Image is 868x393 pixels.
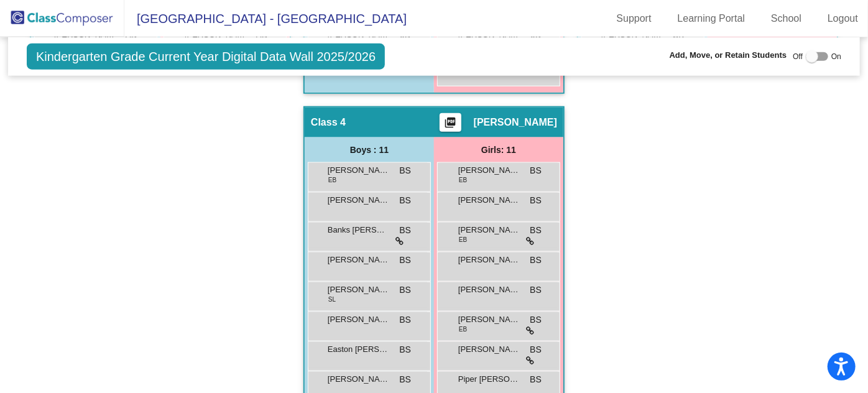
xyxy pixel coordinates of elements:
span: [PERSON_NAME] Varun [328,194,390,206]
div: Girls: 11 [434,137,563,162]
span: On [831,51,841,62]
span: [GEOGRAPHIC_DATA] - [GEOGRAPHIC_DATA] [124,9,407,29]
span: [PERSON_NAME] [474,116,557,129]
span: BS [399,194,411,207]
span: SL [328,295,336,304]
a: Support [607,9,662,29]
span: BS [530,343,542,356]
span: [PERSON_NAME] [328,164,390,177]
span: Off [793,51,803,62]
span: BS [530,284,542,297]
span: [PERSON_NAME] [328,313,390,326]
div: Boys : 11 [305,137,434,162]
span: Kindergarten Grade Current Year Digital Data Wall 2025/2026 [27,44,385,70]
span: BS [399,224,411,237]
span: [PERSON_NAME] [458,164,520,177]
a: Learning Portal [668,9,755,29]
span: EB [459,235,467,244]
span: EB [459,325,467,334]
span: BS [399,343,411,356]
span: [PERSON_NAME] [458,194,520,206]
span: [PERSON_NAME] [458,284,520,296]
span: Easton [PERSON_NAME] [328,343,390,356]
span: Piper [PERSON_NAME] [458,373,520,386]
span: [PERSON_NAME] [328,373,390,386]
span: BS [530,254,542,267]
span: BS [399,373,411,386]
span: BS [530,224,542,237]
span: EB [328,175,336,185]
a: Logout [818,9,868,29]
span: BS [530,164,542,177]
span: BS [530,313,542,326]
span: BS [530,194,542,207]
span: BS [399,313,411,326]
button: Print Students Details [440,113,461,132]
span: [PERSON_NAME] Woodnuff [458,254,520,266]
span: BS [399,284,411,297]
span: Banks [PERSON_NAME] [328,224,390,236]
span: [PERSON_NAME] [458,224,520,236]
span: BS [530,373,542,386]
a: School [761,9,811,29]
mat-icon: picture_as_pdf [443,116,458,134]
span: [PERSON_NAME] [458,313,520,326]
span: [PERSON_NAME] [458,343,520,356]
span: [PERSON_NAME] [328,284,390,296]
span: Class 4 [311,116,346,129]
span: BS [399,254,411,267]
span: Add, Move, or Retain Students [670,49,787,62]
span: BS [399,164,411,177]
span: EB [459,175,467,185]
span: [PERSON_NAME] [328,254,390,266]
